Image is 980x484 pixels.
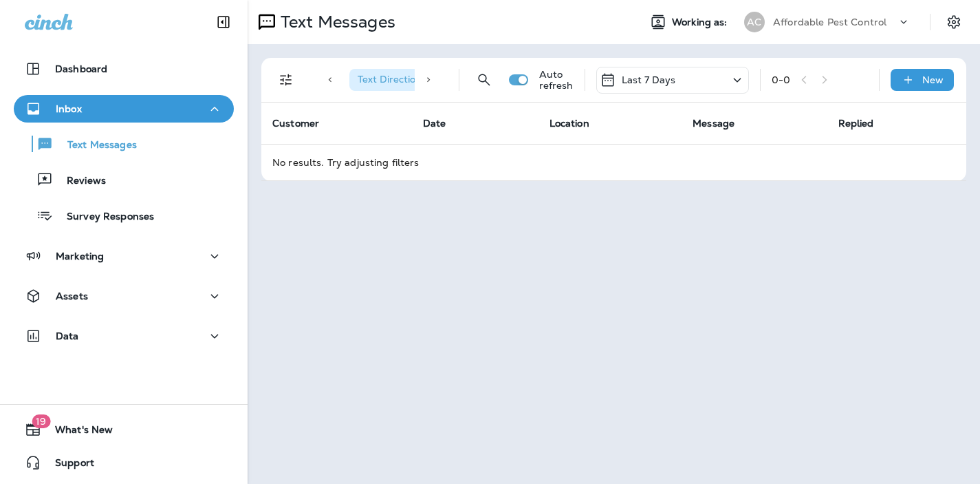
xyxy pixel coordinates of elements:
[261,144,966,180] td: No results. Try adjusting filters
[349,69,470,91] div: Text Direction:Both
[14,322,234,350] button: Data
[275,12,395,32] p: Text Messages
[672,17,730,28] span: Working as:
[358,73,447,85] span: Text Direction : Both
[56,103,82,114] p: Inbox
[838,117,874,129] span: Replied
[14,449,234,476] button: Support
[56,330,79,341] p: Data
[941,10,966,34] button: Settings
[53,175,106,188] p: Reviews
[54,139,137,152] p: Text Messages
[204,8,243,36] button: Collapse Sidebar
[14,129,234,158] button: Text Messages
[549,117,589,129] span: Location
[41,457,94,474] span: Support
[14,165,234,194] button: Reviews
[14,242,234,270] button: Marketing
[922,74,944,85] p: New
[14,282,234,310] button: Assets
[773,17,886,28] p: Affordable Pest Control
[32,414,50,428] span: 19
[53,211,154,224] p: Survey Responses
[272,66,300,94] button: Filters
[56,251,104,262] p: Marketing
[693,117,734,129] span: Message
[55,63,107,74] p: Dashboard
[14,201,234,230] button: Survey Responses
[622,74,676,85] p: Last 7 Days
[14,55,234,83] button: Dashboard
[272,117,319,129] span: Customer
[470,66,498,94] button: Search Messages
[423,117,446,129] span: Date
[539,69,574,91] p: Auto refresh
[41,424,113,441] span: What's New
[772,74,790,85] div: 0 - 0
[744,12,765,32] div: AC
[14,95,234,123] button: Inbox
[56,291,88,302] p: Assets
[14,416,234,443] button: 19What's New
